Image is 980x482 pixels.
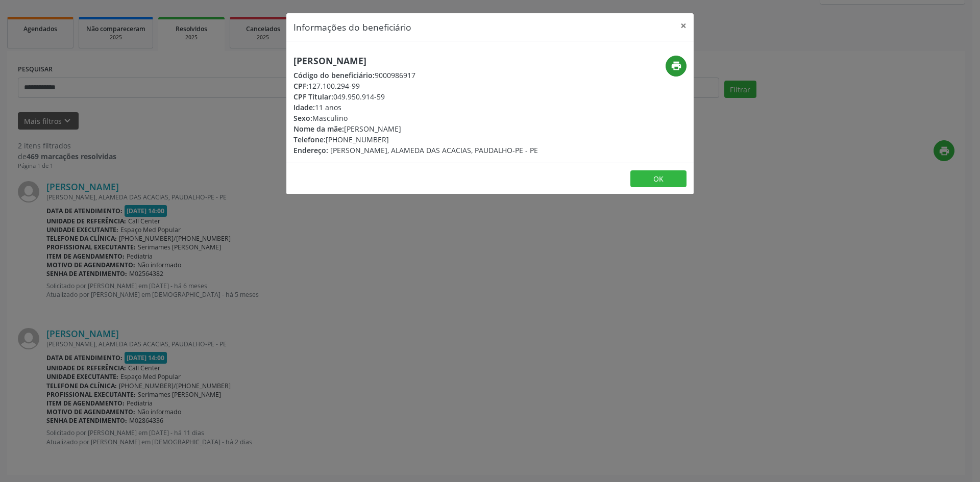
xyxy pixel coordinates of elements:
[293,56,538,66] h5: [PERSON_NAME]
[293,20,411,34] h5: Informações do beneficiário
[293,81,308,91] span: CPF:
[293,70,375,80] span: Código do beneficiário:
[293,135,326,144] span: Telefone:
[293,102,538,113] div: 11 anos
[293,91,538,102] div: 049.950.914-59
[293,145,328,155] span: Endereço:
[673,13,694,38] button: Close
[330,145,538,155] span: [PERSON_NAME], ALAMEDA DAS ACACIAS, PAUDALHO-PE - PE
[293,134,538,145] div: [PHONE_NUMBER]
[293,113,538,123] div: Masculino
[293,70,538,81] div: 9000986917
[671,60,682,71] i: print
[293,124,344,134] span: Nome da mãe:
[293,103,315,112] span: Idade:
[293,92,333,102] span: CPF Titular:
[666,56,687,77] button: print
[630,170,687,188] button: OK
[293,123,538,134] div: [PERSON_NAME]
[293,81,538,91] div: 127.100.294-99
[293,113,312,123] span: Sexo:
